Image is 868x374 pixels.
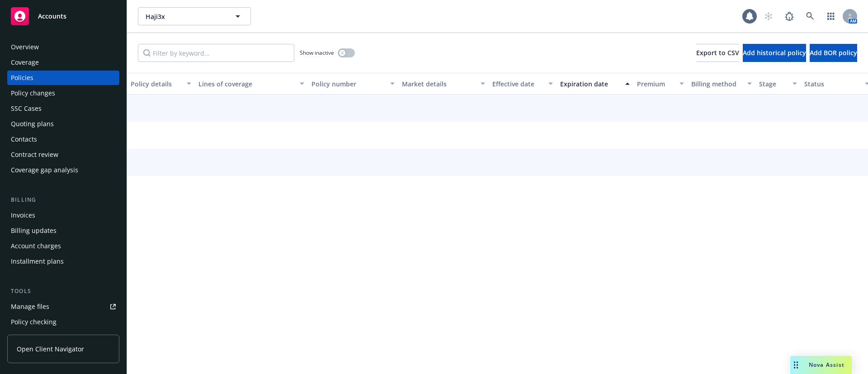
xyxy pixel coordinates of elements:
[398,73,489,95] button: Market details
[696,44,739,62] button: Export to CSV
[801,7,819,25] a: Search
[11,55,39,70] div: Coverage
[11,163,78,177] div: Coverage gap analysis
[560,79,620,89] div: Expiration date
[804,79,859,89] div: Status
[7,4,119,29] a: Accounts
[11,208,35,223] div: Invoices
[11,147,58,162] div: Contract review
[11,132,37,147] div: Contacts
[696,48,739,57] span: Export to CSV
[743,48,806,57] span: Add historical policy
[7,315,119,329] a: Policy checking
[755,73,801,95] button: Stage
[7,40,119,54] a: Overview
[11,254,64,269] div: Installment plans
[7,239,119,253] a: Account charges
[7,254,119,269] a: Installment plans
[402,79,475,89] div: Market details
[11,299,49,314] div: Manage files
[198,79,294,89] div: Lines of coverage
[127,73,195,95] button: Policy details
[759,79,787,89] div: Stage
[7,86,119,100] a: Policy changes
[7,101,119,116] a: SSC Cases
[195,73,308,95] button: Lines of coverage
[7,147,119,162] a: Contract review
[311,79,385,89] div: Policy number
[790,356,852,374] button: Nova Assist
[809,361,844,369] span: Nova Assist
[822,7,840,25] a: Switch app
[7,299,119,314] a: Manage files
[557,73,633,95] button: Expiration date
[637,79,674,89] div: Premium
[7,132,119,147] a: Contacts
[138,44,294,62] input: Filter by keyword...
[7,71,119,85] a: Policies
[7,223,119,238] a: Billing updates
[780,7,798,25] a: Report a Bug
[308,73,398,95] button: Policy number
[11,117,54,131] div: Quoting plans
[11,86,55,100] div: Policy changes
[7,55,119,70] a: Coverage
[300,49,334,57] span: Show inactive
[489,73,557,95] button: Effective date
[131,79,181,89] div: Policy details
[11,71,33,85] div: Policies
[146,12,224,21] span: Haji3x
[7,195,119,204] div: Billing
[17,344,84,354] span: Open Client Navigator
[743,44,806,62] button: Add historical policy
[691,79,742,89] div: Billing method
[11,315,57,329] div: Policy checking
[7,117,119,131] a: Quoting plans
[492,79,543,89] div: Effective date
[38,13,66,20] span: Accounts
[759,7,778,25] a: Start snowing
[11,223,57,238] div: Billing updates
[138,7,251,25] button: Haji3x
[688,73,755,95] button: Billing method
[11,239,61,253] div: Account charges
[11,101,42,116] div: SSC Cases
[7,208,119,223] a: Invoices
[7,163,119,177] a: Coverage gap analysis
[633,73,688,95] button: Premium
[810,48,857,57] span: Add BOR policy
[790,356,802,374] div: Drag to move
[810,44,857,62] button: Add BOR policy
[11,40,39,54] div: Overview
[7,287,119,296] div: Tools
